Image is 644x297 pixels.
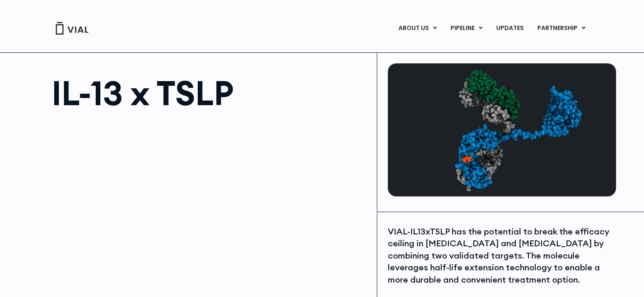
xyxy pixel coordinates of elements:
[392,21,443,35] a: ABOUT USMenu Toggle
[388,226,614,286] div: VIAL-IL13xTSLP has the potential to break the efficacy ceiling in [MEDICAL_DATA] and [MEDICAL_DAT...
[444,21,489,35] a: PIPELINEMenu Toggle
[52,76,369,110] h1: IL-13 x TSLP
[55,22,89,35] img: Vial Logo
[489,21,530,35] a: UPDATES
[531,21,592,35] a: PARTNERSHIPMenu Toggle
